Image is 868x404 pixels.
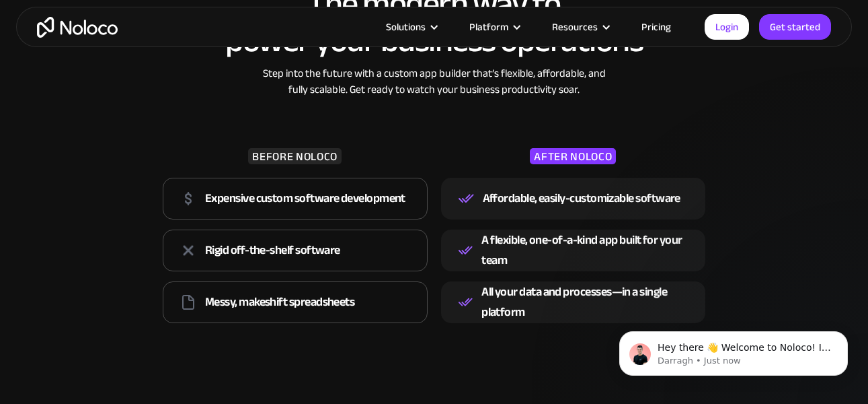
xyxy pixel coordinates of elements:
[599,303,868,397] iframe: Intercom notifications message
[469,18,508,36] div: Platform
[481,282,699,323] div: All your data and processes—in a single platform
[37,17,118,38] a: home
[552,18,598,36] div: Resources
[483,189,680,209] div: Affordable, easily-customizable software
[535,18,625,36] div: Resources
[481,230,699,271] div: A flexible, one-of-a-kind app built for your team
[759,14,831,40] a: Get started
[205,292,354,312] div: Messy, makeshift spreadsheets
[256,65,613,98] div: Step into the future with a custom app builder that’s flexible, affordable, and fully scalable. G...
[205,240,340,261] div: Rigid off-the-shelf software
[625,18,688,36] a: Pricing
[369,18,452,36] div: Solutions
[205,189,405,209] div: Expensive custom software development
[530,148,616,164] div: AFTER NOLOCO
[386,18,426,36] div: Solutions
[452,18,535,36] div: Platform
[248,148,342,164] div: BEFORE NOLOCO
[705,14,749,40] a: Login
